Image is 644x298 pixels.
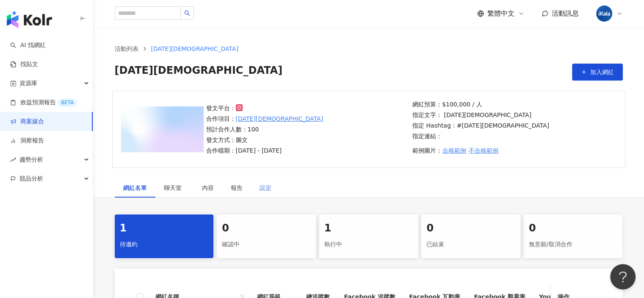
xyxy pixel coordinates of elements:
[529,221,618,236] div: 0
[426,221,515,236] div: 0
[115,64,283,81] span: [DATE][DEMOGRAPHIC_DATA]
[123,183,147,192] div: 網紅名單
[529,237,618,252] div: 無意願/取消合作
[231,183,243,192] div: 報告
[10,117,44,126] a: 商案媒合
[202,183,214,192] div: 內容
[222,221,311,236] div: 0
[120,221,209,236] div: 1
[552,9,579,17] span: 活動訊息
[164,185,185,191] span: 聊天室
[206,146,323,155] p: 合作檔期：[DATE] - [DATE]
[324,237,413,252] div: 執行中
[184,10,190,16] span: search
[469,147,498,154] span: 不合格範例
[426,237,515,252] div: 已結束
[10,98,77,107] a: 效益預測報告BETA
[206,135,323,145] p: 發文方式：圖文
[442,142,467,159] button: 合格範例
[590,69,614,75] span: 加入網紅
[19,169,43,188] span: 競品分析
[610,264,636,290] iframe: Help Scout Beacon - Open
[10,41,46,50] a: searchAI 找網紅
[151,45,239,52] span: [DATE][DEMOGRAPHIC_DATA]
[10,136,44,145] a: 洞察報告
[442,147,466,154] span: 合格範例
[487,9,514,18] span: 繁體中文
[121,106,204,152] img: 2025 聖誕節
[468,142,499,159] button: 不合格範例
[457,121,549,130] p: #[DATE][DEMOGRAPHIC_DATA]
[206,114,323,123] p: 合作項目：
[236,114,323,123] a: [DATE][DEMOGRAPHIC_DATA]
[412,121,549,130] p: 指定 Hashtag：
[412,110,549,120] p: 指定文字： [DATE][DEMOGRAPHIC_DATA]
[596,6,612,22] img: cropped-ikala-app-icon-2.png
[412,131,549,141] p: 指定連結：
[222,237,311,252] div: 確認中
[10,60,38,69] a: 找貼文
[7,11,52,28] img: logo
[412,142,549,159] p: 範例圖片：
[120,237,209,252] div: 待邀約
[206,103,323,113] p: 發文平台：
[412,100,549,109] p: 網紅預算：$100,000 / 人
[113,44,140,53] a: 活動列表
[260,183,271,192] div: 設定
[324,221,413,236] div: 1
[19,74,37,93] span: 資源庫
[10,157,16,163] span: rise
[572,64,623,81] button: 加入網紅
[19,150,43,169] span: 趨勢分析
[206,125,323,134] p: 預計合作人數：100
